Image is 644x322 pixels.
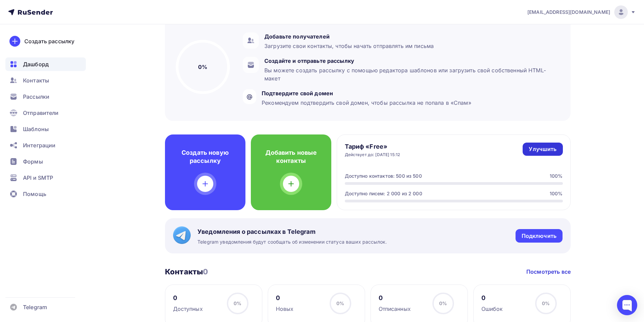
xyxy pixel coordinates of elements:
[23,93,49,101] span: Рассылки
[542,300,550,306] span: 0%
[198,63,207,71] h5: 0%
[23,60,49,68] span: Дашборд
[5,90,86,103] a: Рассылки
[262,89,471,97] div: Подтвердите свой домен
[23,190,46,198] span: Помощь
[23,109,59,117] span: Отправители
[345,152,400,157] div: Действует до: [DATE] 15:12
[264,32,434,41] div: Добавьте получателей
[23,174,53,182] span: API и SMTP
[23,157,43,166] span: Формы
[173,305,203,313] div: Доступных
[522,232,556,240] div: Подключить
[345,143,400,151] h4: Тариф «Free»
[527,9,610,16] span: [EMAIL_ADDRESS][DOMAIN_NAME]
[23,125,49,133] span: Шаблоны
[234,300,241,306] span: 0%
[203,267,208,276] span: 0
[336,300,344,306] span: 0%
[345,173,422,179] div: Доступно контактов: 500 из 500
[197,239,387,245] span: Telegram уведомления будут сообщать об изменении статуса ваших рассылок.
[5,122,86,136] a: Шаблоны
[529,145,556,153] div: Улучшить
[5,57,86,71] a: Дашборд
[176,149,235,165] h4: Создать новую рассылку
[262,149,320,165] h4: Добавить новые контакты
[276,305,294,313] div: Новых
[23,303,47,311] span: Telegram
[197,228,387,236] span: Уведомления о рассылках в Telegram
[481,305,503,313] div: Ошибок
[481,294,503,302] div: 0
[5,155,86,168] a: Формы
[264,42,434,50] div: Загрузите свои контакты, чтобы начать отправлять им письма
[379,305,411,313] div: Отписанных
[173,294,203,302] div: 0
[523,143,563,156] a: Улучшить
[5,74,86,87] a: Контакты
[24,37,74,45] div: Создать рассылку
[276,294,294,302] div: 0
[526,268,571,276] a: Посмотреть все
[550,173,563,179] div: 100%
[527,5,636,19] a: [EMAIL_ADDRESS][DOMAIN_NAME]
[439,300,447,306] span: 0%
[262,99,471,107] div: Рекомендуем подтвердить свой домен, чтобы рассылка не попала в «Спам»
[264,66,556,82] div: Вы можете создать рассылку с помощью редактора шаблонов или загрузить свой собственный HTML-макет
[5,106,86,120] a: Отправители
[345,190,422,197] div: Доступно писем: 2 000 из 2 000
[550,190,563,197] div: 100%
[379,294,411,302] div: 0
[23,141,55,149] span: Интеграции
[23,76,49,84] span: Контакты
[264,57,556,65] div: Создайте и отправьте рассылку
[165,267,208,276] h3: Контакты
